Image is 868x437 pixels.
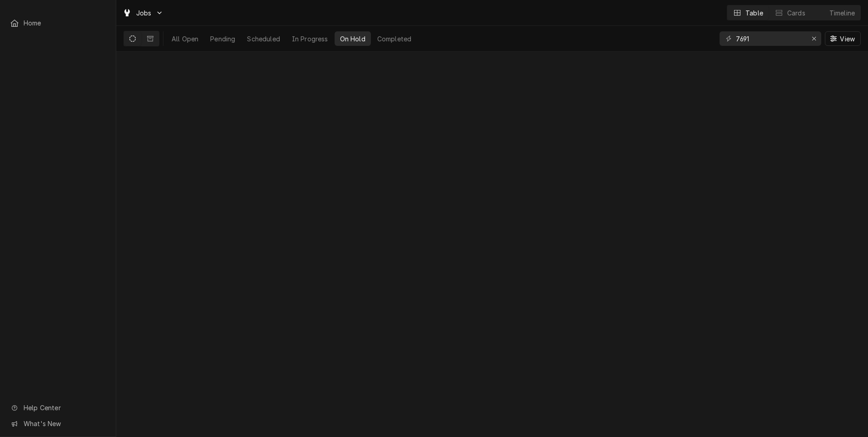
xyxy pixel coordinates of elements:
div: Completed [377,34,411,44]
a: Go to Jobs [119,5,167,20]
span: What's New [24,419,105,428]
div: In Progress [292,34,328,44]
span: Help Center [24,403,105,412]
a: Go to Help Center [5,400,110,415]
div: Pending [210,34,235,44]
span: View [838,34,857,44]
div: On Hold [340,34,365,44]
a: Go to What's New [5,416,110,431]
div: Scheduled [247,34,280,44]
button: Erase input [807,31,821,46]
div: All Open [172,34,198,44]
div: Table [745,8,763,18]
span: Jobs [136,8,152,18]
div: Cards [787,8,805,18]
span: Home [24,18,106,28]
button: View [825,31,861,46]
a: Home [5,15,110,30]
div: Timeline [829,8,855,18]
input: Keyword search [736,31,804,46]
